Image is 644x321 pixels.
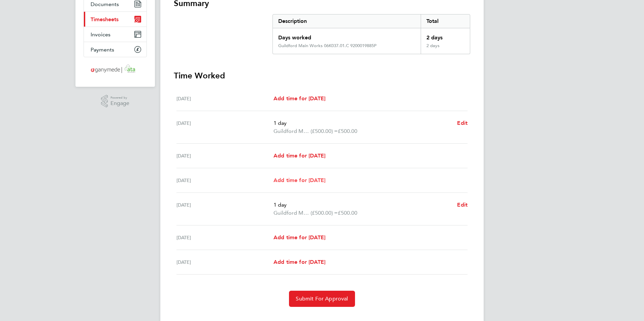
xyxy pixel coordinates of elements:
[273,95,325,102] span: Add time for [DATE]
[176,234,273,242] div: [DATE]
[89,64,142,75] img: ganymedesolutions-logo-retina.png
[84,42,147,57] a: Payments
[273,119,452,127] p: 1 day
[421,28,470,43] div: 2 days
[273,209,311,217] span: Guildford Main Works 06K037.01.C 9200019885P
[176,119,273,135] div: [DATE]
[311,210,338,216] span: (£500.00) =
[176,152,273,160] div: [DATE]
[311,128,338,134] span: (£500.00) =
[110,95,129,101] span: Powered by
[91,1,119,7] span: Documents
[176,201,273,217] div: [DATE]
[272,14,470,54] div: Summary
[289,291,355,307] button: Submit For Approval
[273,152,325,160] a: Add time for [DATE]
[457,119,468,127] a: Edit
[273,234,325,241] span: Add time for [DATE]
[457,201,468,209] a: Edit
[174,70,470,81] h3: Time Worked
[338,210,357,216] span: £500.00
[101,95,130,108] a: Powered byEngage
[273,176,325,184] a: Add time for [DATE]
[273,177,325,183] span: Add time for [DATE]
[110,101,129,106] span: Engage
[338,128,357,134] span: £500.00
[457,202,468,208] span: Edit
[273,234,325,242] a: Add time for [DATE]
[296,295,348,302] span: Submit For Approval
[273,14,421,28] div: Description
[91,31,110,38] span: Invoices
[84,27,147,42] a: Invoices
[273,28,421,43] div: Days worked
[84,12,147,27] a: Timesheets
[457,120,468,126] span: Edit
[273,152,325,159] span: Add time for [DATE]
[176,95,273,103] div: [DATE]
[91,46,114,53] span: Payments
[273,95,325,103] a: Add time for [DATE]
[273,258,325,266] a: Add time for [DATE]
[421,14,470,28] div: Total
[176,176,273,184] div: [DATE]
[273,201,452,209] p: 1 day
[278,43,377,48] div: Guildford Main Works 06K037.01.C 9200019885P
[91,16,119,23] span: Timesheets
[273,127,311,135] span: Guildford Main Works 06K037.01.C 9200019885P
[421,43,470,54] div: 2 days
[273,259,325,265] span: Add time for [DATE]
[176,258,273,266] div: [DATE]
[84,64,147,75] a: Go to home page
